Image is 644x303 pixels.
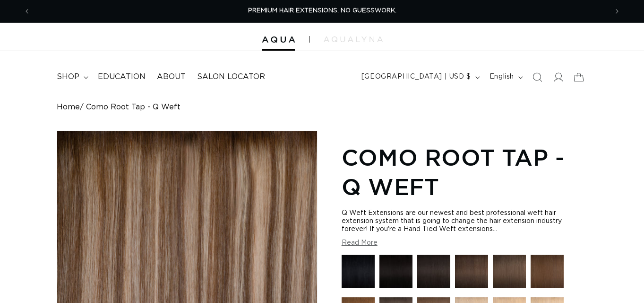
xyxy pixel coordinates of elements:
[92,66,151,88] a: Education
[607,2,627,20] button: Next announcement
[361,72,471,82] span: [GEOGRAPHIC_DATA] | USD $
[531,255,564,293] a: 4 Medium Brown - Q Weft
[417,255,450,293] a: 1B Soft Black - Q Weft
[248,8,396,14] span: PREMIUM HAIR EXTENSIONS. NO GUESSWORK.
[455,255,488,288] img: 2 Dark Brown - Q Weft
[86,103,180,112] span: Como Root Tap - Q Weft
[98,72,146,82] span: Education
[57,72,79,82] span: shop
[57,103,587,112] nav: breadcrumbs
[191,66,271,88] a: Salon Locator
[51,66,92,88] summary: shop
[324,36,383,42] img: aqualyna.com
[262,36,295,43] img: Aqua Hair Extensions
[342,255,375,293] a: 1 Black - Q Weft
[379,255,412,293] a: 1N Natural Black - Q Weft
[527,67,548,88] summary: Search
[57,103,80,112] a: Home
[17,2,37,20] button: Previous announcement
[342,209,587,233] div: Q Weft Extensions are our newest and best professional weft hair extension system that is going t...
[379,255,412,288] img: 1N Natural Black - Q Weft
[342,143,587,202] h1: Como Root Tap - Q Weft
[531,255,564,288] img: 4 Medium Brown - Q Weft
[356,68,484,86] button: [GEOGRAPHIC_DATA] | USD $
[417,255,450,288] img: 1B Soft Black - Q Weft
[342,239,378,247] button: Read More
[493,255,526,288] img: 4AB Medium Ash Brown - Q Weft
[151,66,191,88] a: About
[342,255,375,288] img: 1 Black - Q Weft
[197,72,265,82] span: Salon Locator
[484,68,527,86] button: English
[489,72,514,82] span: English
[157,72,186,82] span: About
[493,255,526,293] a: 4AB Medium Ash Brown - Q Weft
[455,255,488,293] a: 2 Dark Brown - Q Weft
